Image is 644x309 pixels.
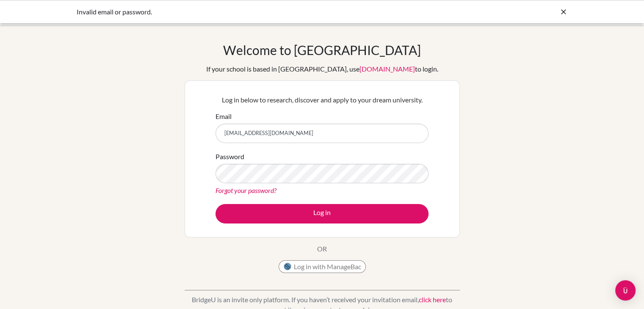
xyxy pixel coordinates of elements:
[615,280,636,301] div: Open Intercom Messenger
[77,7,441,17] div: Invalid email or password.
[223,42,421,58] h1: Welcome to [GEOGRAPHIC_DATA]
[317,244,327,254] p: OR
[279,260,366,273] button: Log in with ManageBac
[216,204,428,223] button: Log in
[216,95,428,105] p: Log in below to research, discover and apply to your dream university.
[206,64,438,74] div: If your school is based in [GEOGRAPHIC_DATA], use to login.
[419,295,446,303] a: click here
[359,65,415,73] a: [DOMAIN_NAME]
[216,111,232,121] label: Email
[216,152,244,162] label: Password
[216,186,276,194] a: Forgot your password?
